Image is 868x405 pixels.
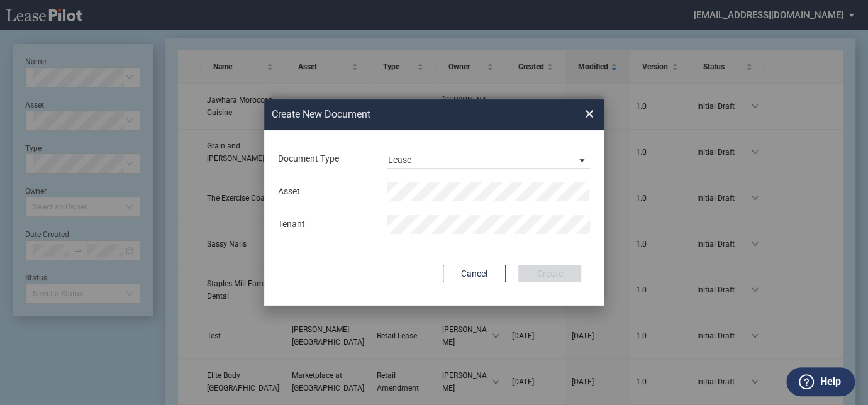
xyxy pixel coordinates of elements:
[270,153,379,165] div: Document Type
[443,265,506,282] button: Cancel
[270,186,379,198] div: Asset
[270,218,379,231] div: Tenant
[585,104,594,125] span: ×
[820,374,840,390] label: Help
[518,265,581,282] button: Create
[387,150,590,169] md-select: Document Type: Lease
[264,99,604,306] md-dialog: Create New ...
[388,155,411,165] div: Lease
[272,108,540,121] h2: Create New Document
